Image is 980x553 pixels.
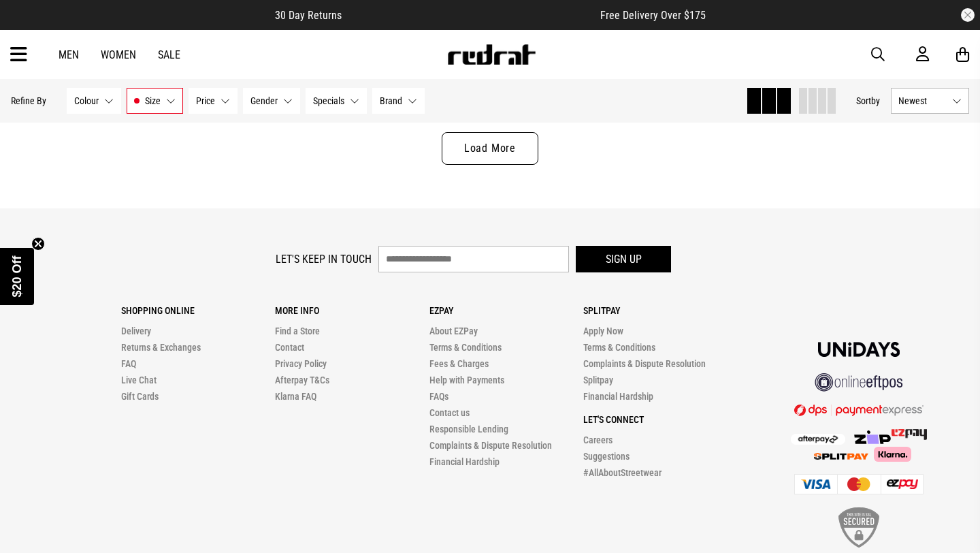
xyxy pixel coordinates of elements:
span: 30 Day Returns [275,9,342,22]
span: $20 Off [10,255,24,297]
a: Fees & Charges [429,358,489,369]
img: Klarna [868,447,911,462]
a: Sale [158,48,180,61]
label: Let's keep in touch [276,253,372,266]
button: Sortby [856,93,880,109]
button: Newest [891,88,969,114]
a: Suggestions [583,451,630,462]
a: Returns & Exchanges [121,342,201,353]
img: Redrat logo [446,44,536,65]
a: Contact us [429,407,470,418]
a: Responsible Lending [429,424,508,434]
a: Live Chat [121,375,157,385]
span: Size [145,95,161,106]
a: Gift Cards [121,391,159,402]
p: Ezpay [429,305,584,316]
span: Brand [380,95,402,106]
img: SSL [838,507,879,548]
a: Careers [583,434,612,445]
a: Financial Hardship [429,456,500,467]
img: online eftpos [815,373,903,392]
img: Splitpay [814,453,868,460]
span: Free Delivery Over $175 [600,9,706,22]
a: Splitpay [583,375,613,385]
a: FAQ [121,358,136,369]
span: Colour [74,95,99,106]
img: Cards [794,474,924,494]
button: Brand [372,88,425,114]
img: Afterpay [791,434,845,445]
a: FAQs [429,391,448,402]
span: Gender [250,95,278,106]
span: Specials [313,95,344,106]
p: More Info [275,305,429,316]
button: Price [189,88,238,114]
a: Klarna FAQ [275,391,316,402]
a: Help with Payments [429,375,504,385]
a: Load More [442,132,538,165]
a: Men [59,48,79,61]
span: Price [196,95,215,106]
a: Women [101,48,136,61]
button: Colour [67,88,121,114]
button: Specials [306,88,367,114]
img: DPS [794,404,924,416]
button: Sign up [576,246,671,272]
a: Complaints & Dispute Resolution [429,440,552,451]
img: Zip [853,430,892,444]
a: Contact [275,342,304,353]
button: Close teaser [31,237,45,251]
span: by [871,95,880,106]
a: Afterpay T&Cs [275,375,329,385]
a: Financial Hardship [583,391,653,402]
button: Size [127,88,183,114]
p: Splitpay [583,305,738,316]
a: #AllAboutStreetwear [583,467,661,478]
a: Terms & Conditions [429,342,502,353]
a: Find a Store [275,326,320,336]
img: Splitpay [892,429,927,440]
a: Apply Now [583,326,623,336]
button: Gender [243,88,300,114]
a: Complaints & Dispute Resolution [583,358,706,369]
p: Refine By [11,95,46,106]
a: Delivery [121,326,151,336]
span: Newest [898,95,947,106]
button: Open LiveChat chat widget [11,5,52,46]
a: About EZPay [429,326,478,336]
iframe: Customer reviews powered by Trustpilot [369,8,573,22]
a: Privacy Policy [275,358,327,369]
p: Let's Connect [583,414,738,425]
p: Shopping Online [121,305,276,316]
img: Unidays [818,342,900,357]
a: Terms & Conditions [583,342,655,353]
